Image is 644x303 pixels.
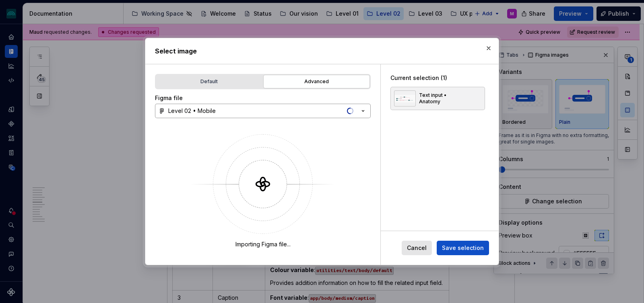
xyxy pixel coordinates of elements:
button: Level 02 • Mobile [155,104,371,118]
div: Text input • Anatomy [419,92,467,105]
div: Importing Figma file... [235,240,291,248]
h2: Select image [155,46,489,56]
button: Save selection [437,241,489,255]
span: Cancel [407,244,427,252]
div: Level 02 • Mobile [168,107,216,115]
div: Default [159,78,260,86]
div: Current selection (1) [390,74,485,82]
button: Cancel [402,241,432,255]
label: Figma file [155,94,183,102]
div: Advanced [266,78,367,86]
span: Save selection [442,244,484,252]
